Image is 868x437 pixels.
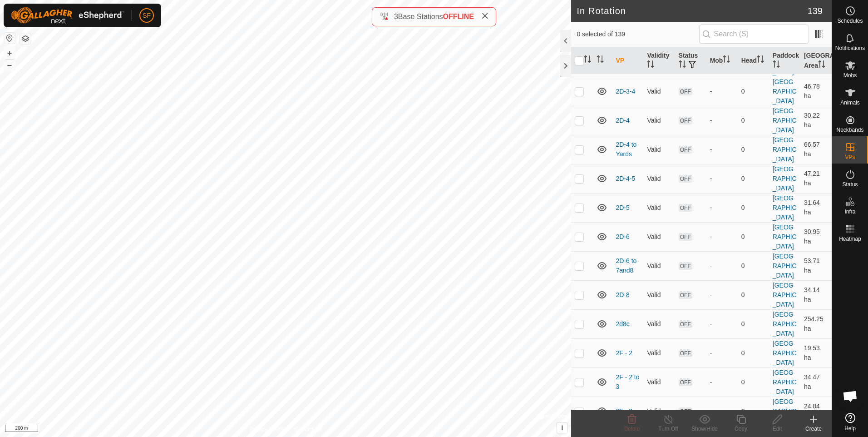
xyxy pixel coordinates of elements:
[710,87,734,96] div: -
[800,338,832,367] td: 19.53 ha
[710,203,734,213] div: -
[769,47,800,74] th: Paddock
[738,135,769,164] td: 0
[577,5,807,16] h2: In Rotation
[800,106,832,135] td: 30.22 ha
[443,13,474,20] span: OFFLINE
[738,251,769,280] td: 0
[643,338,675,367] td: Valid
[773,311,797,337] a: [GEOGRAPHIC_DATA]
[643,47,675,74] th: Validity
[616,141,636,158] a: 2D-4 to Yards
[738,47,769,74] th: Head
[643,367,675,397] td: Valid
[773,398,797,424] a: [GEOGRAPHIC_DATA]
[295,425,321,433] a: Contact Us
[800,251,832,280] td: 53.71 ha
[723,425,759,433] div: Copy
[837,382,864,410] div: Open chat
[643,164,675,193] td: Valid
[773,223,797,250] a: [GEOGRAPHIC_DATA]
[800,280,832,309] td: 34.14 ha
[773,282,797,308] a: [GEOGRAPHIC_DATA]
[20,33,31,44] button: Map Layers
[11,7,124,24] img: Gallagher Logo
[679,233,692,241] span: OFF
[839,236,861,242] span: Heatmap
[800,47,832,74] th: [GEOGRAPHIC_DATA] Area
[773,62,780,69] p-sorticon: Activate to sort
[616,407,632,415] a: 2F - 3
[808,4,823,18] span: 139
[836,127,863,133] span: Neckbands
[4,60,15,70] button: –
[800,164,832,193] td: 47.21 ha
[710,319,734,329] div: -
[738,280,769,309] td: 0
[759,425,795,433] div: Edit
[561,424,563,432] span: i
[800,367,832,397] td: 34.47 ha
[844,426,856,431] span: Help
[773,165,797,192] a: [GEOGRAPHIC_DATA]
[738,309,769,338] td: 0
[679,146,692,154] span: OFF
[650,425,686,433] div: Turn Off
[643,397,675,426] td: Valid
[643,106,675,135] td: Valid
[584,57,591,64] p-sorticon: Activate to sort
[773,194,797,221] a: [GEOGRAPHIC_DATA]
[686,425,723,433] div: Show/Hide
[679,320,692,328] span: OFF
[616,88,635,95] a: 2D-3-4
[679,291,692,299] span: OFF
[597,57,604,64] p-sorticon: Activate to sort
[818,62,825,69] p-sorticon: Activate to sort
[679,175,692,183] span: OFF
[616,175,635,182] a: 2D-4-5
[699,25,809,44] input: Search (S)
[800,222,832,251] td: 30.95 ha
[723,57,730,64] p-sorticon: Activate to sort
[800,77,832,106] td: 46.78 ha
[679,407,692,415] span: OFF
[643,280,675,309] td: Valid
[800,135,832,164] td: 66.57 ha
[679,378,692,386] span: OFF
[738,338,769,367] td: 0
[800,397,832,426] td: 24.04 ha
[710,407,734,416] div: -
[843,73,857,78] span: Mobs
[710,348,734,358] div: -
[616,233,629,240] a: 2D-6
[616,349,632,357] a: 2F - 2
[757,57,764,64] p-sorticon: Activate to sort
[844,209,855,214] span: Infra
[845,154,855,160] span: VPs
[398,13,443,20] span: Base Stations
[738,106,769,135] td: 0
[710,290,734,300] div: -
[675,47,706,74] th: Status
[616,320,629,328] a: 2d8c
[710,232,734,242] div: -
[616,117,629,124] a: 2D-4
[795,425,832,433] div: Create
[773,107,797,134] a: [GEOGRAPHIC_DATA]
[612,47,643,74] th: VP
[800,309,832,338] td: 254.25 ha
[250,425,284,433] a: Privacy Policy
[616,257,636,274] a: 2D-6 to 7and8
[643,222,675,251] td: Valid
[679,88,692,95] span: OFF
[616,291,629,298] a: 2D-8
[394,13,398,20] span: 3
[647,62,654,69] p-sorticon: Activate to sort
[143,11,151,20] span: SF
[679,262,692,270] span: OFF
[643,77,675,106] td: Valid
[738,193,769,222] td: 0
[738,222,769,251] td: 0
[710,261,734,271] div: -
[835,45,865,51] span: Notifications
